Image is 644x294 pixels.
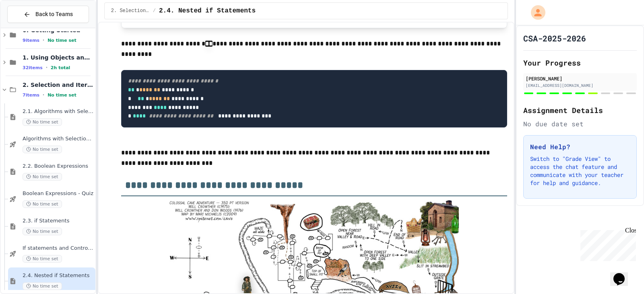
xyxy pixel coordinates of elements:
span: 2.3. if Statements [23,218,94,224]
div: No due date set [523,119,637,129]
h1: CSA-2025-2026 [523,33,586,44]
span: 32 items [23,65,43,70]
iframe: chat widget [610,262,636,286]
span: Boolean Expressions - Quiz [23,190,94,197]
div: [PERSON_NAME] [526,75,634,82]
span: 2.2. Boolean Expressions [23,163,94,170]
p: Switch to "Grade View" to access the chat feature and communicate with your teacher for help and ... [530,155,630,187]
span: 2. Selection and Iteration [23,81,94,88]
span: • [46,64,47,71]
span: If statements and Control Flow - Quiz [23,245,94,252]
span: No time set [23,255,62,263]
h2: Assignment Details [523,105,637,116]
span: Back to Teams [35,10,73,19]
span: 2.1. Algorithms with Selection and Repetition [23,108,94,115]
h2: Your Progress [523,57,637,68]
span: 1. Using Objects and Methods [23,54,94,61]
div: My Account [522,3,547,22]
span: • [43,37,44,43]
span: No time set [23,146,62,153]
span: / [153,8,156,14]
span: 2.4. Nested if Statements [23,272,94,279]
span: 9 items [23,38,39,43]
span: No time set [23,228,62,235]
span: No time set [47,93,76,98]
iframe: chat widget [577,227,636,261]
span: 2.4. Nested if Statements [159,6,256,16]
span: 2h total [51,65,70,70]
div: [EMAIL_ADDRESS][DOMAIN_NAME] [526,82,634,88]
span: No time set [23,282,62,290]
span: No time set [47,38,76,43]
div: Chat with us now!Close [3,3,56,51]
span: • [43,92,44,98]
span: No time set [23,118,62,126]
span: No time set [23,200,62,208]
button: Back to Teams [7,6,89,23]
h3: Need Help? [530,142,630,152]
span: 7 items [23,93,39,98]
span: No time set [23,173,62,181]
span: 2. Selection and Iteration [111,8,150,14]
span: Algorithms with Selection and Repetition - Topic 2.1 [23,136,94,142]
